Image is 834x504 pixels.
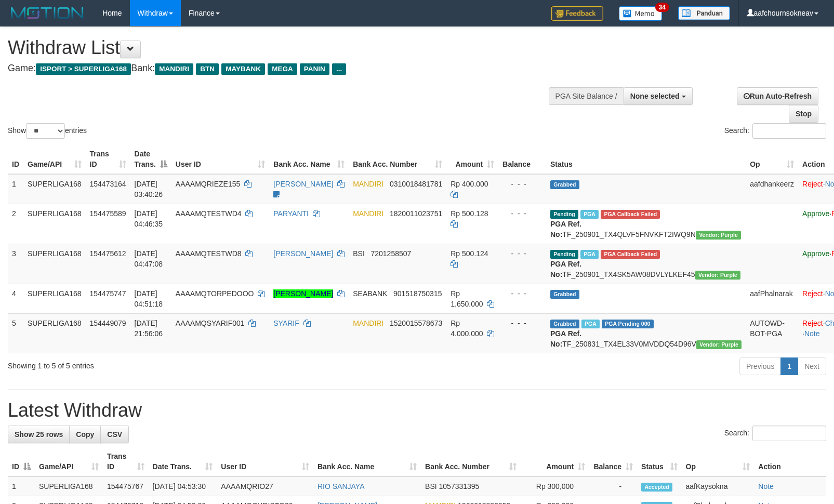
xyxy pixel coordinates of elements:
span: Pending [550,250,578,259]
span: MANDIRI [155,63,193,75]
span: PGA Pending [602,320,654,328]
td: 2 [8,204,23,244]
a: Approve [802,209,829,218]
a: Run Auto-Refresh [737,87,818,105]
span: 154473164 [90,180,126,188]
td: 1 [8,174,23,204]
span: [DATE] 21:56:06 [135,319,163,338]
input: Search: [752,123,826,139]
div: PGA Site Balance / [549,87,624,105]
span: AAAAMQTESTWD8 [176,249,242,258]
h1: Latest Withdraw [8,400,826,421]
td: TF_250831_TX4EL33V0MVDDQ54D96V [546,313,746,353]
span: Copy 1820011023751 to clipboard [390,209,442,218]
span: BSI [425,482,437,490]
th: Trans ID: activate to sort column ascending [86,144,130,174]
span: MANDIRI [353,209,383,218]
a: Next [798,357,826,375]
a: [PERSON_NAME] [273,249,333,258]
th: Action [754,447,826,476]
a: Stop [789,105,818,123]
div: - - - [502,318,542,328]
span: ISPORT > SUPERLIGA168 [36,63,131,75]
a: Previous [739,357,781,375]
label: Search: [724,123,826,139]
span: Show 25 rows [15,430,63,439]
span: Rp 1.650.000 [451,289,483,308]
td: 1 [8,476,35,496]
label: Search: [724,426,826,441]
span: [DATE] 04:46:35 [135,209,163,228]
span: 154475612 [90,249,126,258]
td: 3 [8,244,23,284]
label: Show entries [8,123,87,139]
span: MANDIRI [353,319,383,327]
td: AAAAMQRIO27 [217,476,313,496]
span: CSV [107,430,122,439]
span: [DATE] 04:51:18 [135,289,163,308]
span: Vendor URL: https://trx4.1velocity.biz [696,231,741,240]
span: SEABANK [353,289,387,298]
th: User ID: activate to sort column ascending [217,447,313,476]
th: Status [546,144,746,174]
a: Note [758,482,774,490]
b: PGA Ref. No: [550,329,581,348]
th: Game/API: activate to sort column ascending [23,144,86,174]
th: User ID: activate to sort column ascending [171,144,269,174]
a: Copy [69,426,101,443]
td: SUPERLIGA168 [23,204,86,244]
span: Copy 7201258507 to clipboard [370,249,411,258]
b: PGA Ref. No: [550,220,581,238]
a: 1 [780,357,798,375]
span: Vendor URL: https://trx4.1velocity.biz [695,271,740,280]
th: Date Trans.: activate to sort column ascending [149,447,217,476]
td: SUPERLIGA168 [23,174,86,204]
img: Feedback.jpg [551,6,603,21]
select: Showentries [26,123,65,139]
span: AAAAMQRIEZE155 [176,180,241,188]
td: SUPERLIGA168 [23,313,86,353]
span: AAAAMQSYARIF001 [176,319,245,327]
span: MEGA [268,63,297,75]
span: ... [332,63,346,75]
span: MANDIRI [353,180,383,188]
span: Rp 500.128 [451,209,488,218]
div: - - - [502,248,542,259]
td: aafPhalnarak [746,284,798,313]
span: PGA Error [601,250,660,259]
span: Rp 500.124 [451,249,488,258]
a: [PERSON_NAME] [273,180,333,188]
span: [DATE] 04:47:08 [135,249,163,268]
span: Accepted [641,483,672,492]
span: BTN [196,63,219,75]
span: 154449079 [90,319,126,327]
td: TF_250901_TX4QLVF5FNVKFT2IWQ9N [546,204,746,244]
th: ID: activate to sort column descending [8,447,35,476]
th: Amount: activate to sort column ascending [446,144,498,174]
span: 34 [655,3,669,12]
a: Reject [802,180,823,188]
input: Search: [752,426,826,441]
td: AUTOWD-BOT-PGA [746,313,798,353]
td: aafdhankeerz [746,174,798,204]
a: Approve [802,249,829,258]
th: Status: activate to sort column ascending [637,447,681,476]
span: Copy 1057331395 to clipboard [439,482,480,490]
span: PGA Error [601,210,660,219]
td: 154475767 [103,476,149,496]
th: Balance [498,144,546,174]
th: Date Trans.: activate to sort column descending [130,144,171,174]
span: Rp 400.000 [451,180,488,188]
td: TF_250901_TX4SK5AW08DVLYLKEF45 [546,244,746,284]
th: ID [8,144,23,174]
span: Pending [550,210,578,219]
span: [DATE] 03:40:26 [135,180,163,198]
button: None selected [624,87,693,105]
td: [DATE] 04:53:30 [149,476,217,496]
td: SUPERLIGA168 [23,244,86,284]
img: MOTION_logo.png [8,5,87,21]
th: Op: activate to sort column ascending [746,144,798,174]
a: RIO SANJAYA [317,482,365,490]
span: Grabbed [550,290,579,299]
a: Note [804,329,820,338]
